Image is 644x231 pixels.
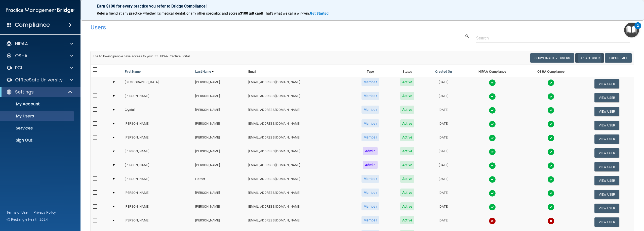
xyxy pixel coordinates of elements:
button: Open Resource Center, 2 new notifications [624,23,639,37]
th: OSHA Compliance [522,65,580,77]
span: Member [361,92,379,100]
span: Active [400,92,415,100]
p: Services [3,126,72,131]
td: [PERSON_NAME] [193,118,246,132]
a: Privacy Policy [33,210,56,215]
a: Export All [605,53,632,63]
div: 2 [637,26,639,32]
p: HIPAA [15,41,28,47]
img: tick.e7d51cea.svg [547,190,554,197]
td: [DATE] [424,188,463,201]
img: cross.ca9f0e7f.svg [547,217,554,224]
span: Member [361,106,379,114]
span: Member [361,133,379,141]
a: OfficeSafe University [6,77,73,83]
button: View User [594,162,619,171]
td: [PERSON_NAME] [193,160,246,174]
button: Show Inactive Users [530,53,574,63]
td: [EMAIL_ADDRESS][DOMAIN_NAME] [246,105,350,118]
span: Active [400,133,415,141]
img: tick.e7d51cea.svg [489,134,496,142]
a: Terms of Use [7,210,27,215]
img: tick.e7d51cea.svg [547,121,554,128]
a: OSHA [6,53,73,59]
button: Create User [575,53,604,63]
p: Settings [15,89,34,95]
span: Member [361,216,379,224]
td: [DATE] [424,118,463,132]
strong: Get Started [310,11,329,15]
img: tick.e7d51cea.svg [547,204,554,211]
th: Email [246,65,350,77]
td: [EMAIL_ADDRESS][DOMAIN_NAME] [246,132,350,146]
p: PCI [15,65,22,71]
span: Admin [363,161,378,169]
img: tick.e7d51cea.svg [547,107,554,114]
span: Member [361,202,379,210]
img: tick.e7d51cea.svg [489,204,496,211]
span: Active [400,175,415,183]
img: tick.e7d51cea.svg [547,134,554,142]
button: View User [594,107,619,116]
button: View User [594,79,619,88]
strong: $100 gift card [240,11,262,15]
img: tick.e7d51cea.svg [489,148,496,155]
td: [PERSON_NAME] [123,132,193,146]
span: Member [361,78,379,86]
h4: Compliance [15,21,50,28]
span: Active [400,161,415,169]
td: [EMAIL_ADDRESS][DOMAIN_NAME] [246,215,350,229]
span: Active [400,106,415,114]
td: [EMAIL_ADDRESS][DOMAIN_NAME] [246,146,350,160]
p: Earn $100 for every practice you refer to Bridge Compliance! [97,4,628,9]
span: Refer a friend at any practice, whether it's medical, dental, or any other speciality, and score a [97,11,240,15]
a: Last Name [195,69,214,75]
input: Search [476,33,630,43]
td: [DATE] [424,174,463,188]
a: Created On [435,69,452,75]
th: Status [390,65,424,77]
td: [PERSON_NAME] [193,215,246,229]
a: PCI [6,65,73,71]
img: PMB logo [6,5,74,15]
img: tick.e7d51cea.svg [547,79,554,86]
button: View User [594,134,619,144]
td: [PERSON_NAME] [123,160,193,174]
button: View User [594,190,619,199]
a: HIPAA [6,41,73,47]
span: Member [361,119,379,127]
td: [EMAIL_ADDRESS][DOMAIN_NAME] [246,77,350,91]
td: Crystal [123,105,193,118]
td: [PERSON_NAME] [123,215,193,229]
img: tick.e7d51cea.svg [547,176,554,183]
img: tick.e7d51cea.svg [547,148,554,155]
td: [DATE] [424,160,463,174]
span: Admin [363,147,378,155]
td: [PERSON_NAME] [123,174,193,188]
img: tick.e7d51cea.svg [489,93,496,100]
span: Ⓒ Rectangle Health 2024 [7,217,48,222]
td: [PERSON_NAME] [193,91,246,105]
td: [PERSON_NAME] [123,188,193,201]
span: Active [400,189,415,197]
img: tick.e7d51cea.svg [489,107,496,114]
td: [PERSON_NAME] [123,91,193,105]
button: View User [594,148,619,158]
img: tick.e7d51cea.svg [547,93,554,100]
td: [EMAIL_ADDRESS][DOMAIN_NAME] [246,188,350,201]
a: First Name [125,69,141,75]
td: [EMAIL_ADDRESS][DOMAIN_NAME] [246,201,350,215]
p: OSHA [15,53,28,59]
span: Active [400,78,415,86]
th: HIPAA Compliance [463,65,522,77]
td: [PERSON_NAME] [193,201,246,215]
td: [PERSON_NAME] [193,77,246,91]
td: [PERSON_NAME] [123,146,193,160]
p: OfficeSafe University [15,77,63,83]
img: tick.e7d51cea.svg [547,162,554,169]
span: Active [400,202,415,210]
td: [EMAIL_ADDRESS][DOMAIN_NAME] [246,160,350,174]
h4: Users [91,24,405,31]
span: ! That's what we call a win-win. [262,11,310,15]
img: tick.e7d51cea.svg [489,162,496,169]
